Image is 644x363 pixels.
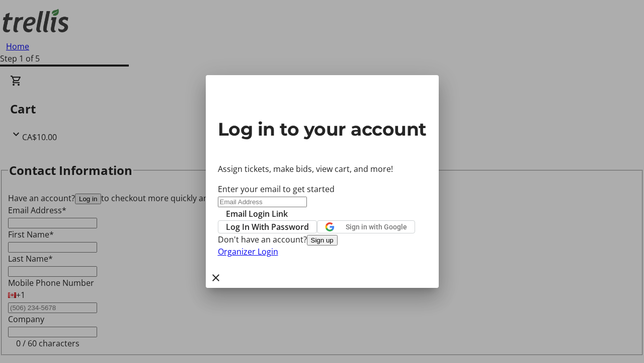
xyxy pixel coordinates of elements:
p: Assign tickets, make bids, view cart, and more! [218,163,427,175]
button: Sign up [307,235,338,246]
a: Organizer Login [218,246,278,257]
button: Close [206,268,226,288]
button: Email Login Link [218,208,296,220]
label: Enter your email to get started [218,184,335,195]
span: Sign in with Google [346,223,407,231]
span: Email Login Link [226,208,288,220]
input: Email Address [218,197,307,207]
h2: Log in to your account [218,115,427,143]
span: Log In With Password [226,221,309,233]
button: Sign in with Google [317,220,415,233]
button: Log In With Password [218,220,317,233]
div: Don't have an account? [218,233,427,246]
